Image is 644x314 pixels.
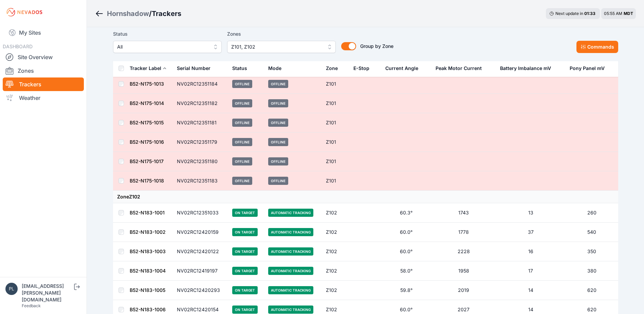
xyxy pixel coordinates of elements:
span: On Target [232,286,258,294]
div: Current Angle [385,65,418,72]
td: NV02RC12351182 [173,94,228,113]
a: Site Overview [3,50,84,64]
td: 16 [496,242,566,261]
a: B52-N175-1013 [130,81,164,87]
span: Z101, Z102 [231,43,322,51]
div: Tracker Label [130,65,161,72]
span: On Target [232,306,258,314]
a: B52-N183-1005 [130,287,165,293]
a: Trackers [3,77,84,91]
a: Weather [3,91,84,105]
a: B52-N175-1014 [130,100,164,106]
td: 380 [566,261,618,281]
td: 2019 [431,281,496,300]
a: B52-N175-1017 [130,158,164,164]
td: 58.0° [381,261,431,281]
button: E-Stop [353,60,375,76]
td: NV02RC12351181 [173,113,228,133]
td: NV02RC12420159 [173,223,228,242]
a: My Sites [3,24,84,41]
td: 60.0° [381,223,431,242]
div: 01 : 33 [584,11,596,16]
span: Automatic Tracking [268,286,313,294]
span: Next update in [555,11,583,16]
span: Offline [268,177,288,185]
td: 2228 [431,242,496,261]
td: 1958 [431,261,496,281]
td: NV02RC12351180 [173,152,228,171]
div: Mode [268,65,281,72]
td: Z102 [322,261,349,281]
td: 14 [496,281,566,300]
div: Peak Motor Current [436,65,482,72]
button: Mode [268,60,287,76]
button: Serial Number [177,60,216,76]
div: Status [232,65,247,72]
td: Z102 [322,203,349,223]
td: NV02RC12351184 [173,74,228,94]
span: Offline [268,119,288,127]
td: 350 [566,242,618,261]
span: 05:55 AM [604,11,622,16]
span: Automatic Tracking [268,228,313,236]
td: NV02RC12420293 [173,281,228,300]
td: Z102 [322,223,349,242]
span: Offline [268,80,288,88]
td: 1778 [431,223,496,242]
div: E-Stop [353,65,369,72]
span: Automatic Tracking [268,209,313,217]
td: 60.3° [381,203,431,223]
td: Z101 [322,94,349,113]
td: NV02RC12419197 [173,261,228,281]
td: Z101 [322,113,349,133]
a: B52-N183-1006 [130,307,166,312]
a: Hornshadow [107,9,149,18]
img: plsmith@sundt.com [5,283,18,295]
h3: Trackers [152,9,181,18]
td: Z101 [322,152,349,171]
span: / [149,9,152,18]
label: Zones [227,30,336,38]
a: B52-N183-1002 [130,229,166,235]
span: Offline [268,99,288,107]
span: Offline [232,177,252,185]
span: Automatic Tracking [268,306,313,314]
button: Zone [326,60,343,76]
span: Offline [268,138,288,146]
td: 37 [496,223,566,242]
span: On Target [232,228,258,236]
td: 260 [566,203,618,223]
span: Automatic Tracking [268,247,313,256]
td: NV02RC12351183 [173,171,228,191]
a: Feedback [22,303,41,308]
span: Offline [232,157,252,165]
button: Commands [576,41,618,53]
span: All [117,43,208,51]
span: Offline [232,138,252,146]
td: 1743 [431,203,496,223]
td: Z101 [322,133,349,152]
td: 59.8° [381,281,431,300]
button: Tracker Label [130,60,167,76]
img: Nevados [5,7,43,18]
a: B52-N183-1004 [130,268,166,274]
a: Zones [3,64,84,77]
a: B52-N183-1003 [130,248,166,254]
button: Status [232,60,253,76]
td: 17 [496,261,566,281]
td: 60.0° [381,242,431,261]
td: 540 [566,223,618,242]
td: Z102 [322,242,349,261]
a: B52-N175-1018 [130,178,164,184]
div: Battery Imbalance mV [500,65,551,72]
a: B52-N183-1001 [130,210,165,215]
div: [EMAIL_ADDRESS][PERSON_NAME][DOMAIN_NAME] [22,283,73,303]
span: Group by Zone [360,43,393,49]
button: Z101, Z102 [227,41,336,53]
span: Offline [232,119,252,127]
td: Zone Z102 [113,191,618,203]
nav: Breadcrumb [95,5,181,22]
span: On Target [232,209,258,217]
div: Pony Panel mV [570,65,605,72]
